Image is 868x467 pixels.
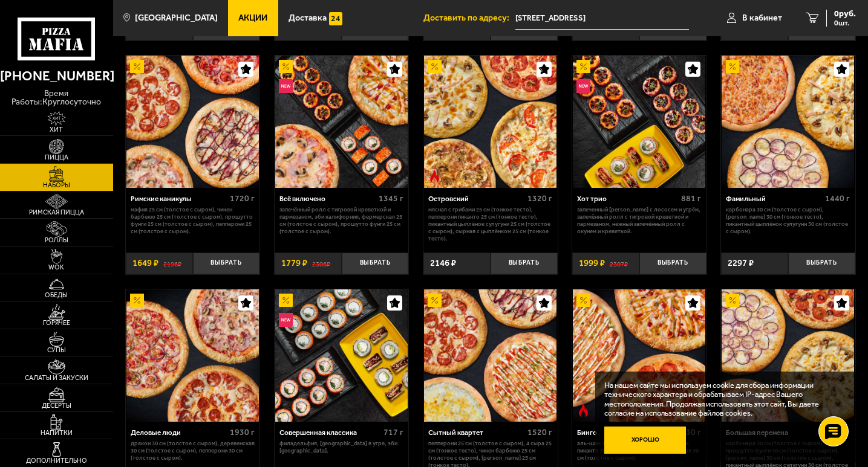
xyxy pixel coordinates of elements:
span: Доставить по адресу: [423,14,515,22]
p: Мясная с грибами 25 см (тонкое тесто), Пепперони Пиканто 25 см (тонкое тесто), Пикантный цыплёнок... [428,206,552,242]
button: Выбрать [342,253,409,275]
span: Доставка [289,14,327,22]
img: Римские каникулы [126,56,259,188]
img: Всё включено [275,56,408,188]
span: 1520 г [527,427,552,437]
s: 2307 ₽ [610,259,628,268]
span: 2297 ₽ [728,259,754,268]
button: Выбрать [193,253,260,275]
button: Выбрать [639,253,706,275]
div: Всё включено [279,195,376,203]
s: 2196 ₽ [163,259,181,268]
img: 15daf4d41897b9f0e9f617042186c801.svg [329,12,342,25]
span: 1999 ₽ [579,259,605,268]
a: АкционныйБольшая перемена [721,289,855,422]
button: Выбрать [788,253,855,275]
span: 717 г [383,427,403,437]
img: Акционный [130,60,143,73]
p: Филадельфия, [GEOGRAPHIC_DATA] в угре, Эби [GEOGRAPHIC_DATA]. [279,440,403,454]
img: Фамильный [722,56,854,188]
p: Карбонара 30 см (толстое с сыром), [PERSON_NAME] 30 см (тонкое тесто), Пикантный цыплёнок сулугун... [726,206,850,235]
span: 0 руб. [834,10,856,18]
span: Акции [238,14,267,22]
img: Острое блюдо [428,170,441,183]
a: АкционныйНовинкаСовершенная классика [275,289,409,422]
div: Деловые люди [131,428,227,437]
a: АкционныйСытный квартет [423,289,558,422]
span: 1720 г [230,193,255,204]
span: 0 шт. [834,19,856,27]
div: Бинго [577,428,673,437]
s: 2306 ₽ [312,259,330,268]
a: АкционныйНовинкаХот трио [572,56,706,188]
img: Островский [424,56,556,188]
input: Ваш адрес доставки [515,7,689,30]
span: Санкт-Петербург, Комендантский проспект, 26к1 [515,7,689,30]
span: 2146 ₽ [430,259,456,268]
a: АкционныйРимские каникулы [126,56,260,188]
button: Хорошо [604,427,686,454]
a: АкционныйДеловые люди [126,289,260,422]
a: АкционныйОстрое блюдоБинго [572,289,706,422]
span: 1779 ₽ [281,259,307,268]
img: Акционный [726,294,739,307]
img: Акционный [576,294,590,307]
div: Хот трио [577,195,678,203]
div: Совершенная классика [279,428,380,437]
img: Большая перемена [722,289,854,422]
img: Акционный [428,60,441,73]
img: Акционный [279,294,292,307]
a: АкционныйНовинкаВсё включено [275,56,409,188]
img: Новинка [279,79,292,92]
p: Аль-Шам 30 см (тонкое тесто), Пепперони Пиканто 30 см (тонкое тесто), Фермерская 30 см (толстое с... [577,440,701,462]
span: 881 г [681,193,701,204]
img: Новинка [279,313,292,326]
img: Бинго [573,289,705,422]
span: 1930 г [230,427,255,437]
button: Выбрать [491,253,558,275]
span: [GEOGRAPHIC_DATA] [135,14,218,22]
a: АкционныйФамильный [721,56,855,188]
img: Деловые люди [126,289,259,422]
span: 1440 г [825,193,850,204]
img: Акционный [428,294,441,307]
p: На нашем сайте мы используем cookie для сбора информации технического характера и обрабатываем IP... [604,381,840,418]
div: Сытный квартет [428,428,524,437]
p: Дракон 30 см (толстое с сыром), Деревенская 30 см (толстое с сыром), Пепперони 30 см (толстое с с... [131,440,255,462]
div: Фамильный [726,195,822,203]
img: Акционный [726,60,739,73]
div: Римские каникулы [131,195,227,203]
img: Новинка [576,79,590,92]
img: Острое блюдо [576,404,590,417]
div: Островский [428,195,524,203]
a: АкционныйОстрое блюдоОстровский [423,56,558,188]
img: Акционный [130,294,143,307]
img: Хот трио [573,56,705,188]
img: Сытный квартет [424,289,556,422]
img: Совершенная классика [275,289,408,422]
img: Акционный [576,60,590,73]
p: Мафия 25 см (толстое с сыром), Чикен Барбекю 25 см (толстое с сыром), Прошутто Фунги 25 см (толст... [131,206,255,235]
span: 1649 ₽ [132,259,158,268]
img: Акционный [279,60,292,73]
span: В кабинет [742,14,782,22]
p: Запечённый ролл с тигровой креветкой и пармезаном, Эби Калифорния, Фермерская 25 см (толстое с сы... [279,206,403,235]
span: 1345 г [379,193,403,204]
p: Запеченный [PERSON_NAME] с лососем и угрём, Запечённый ролл с тигровой креветкой и пармезаном, Не... [577,206,701,235]
span: 1320 г [527,193,552,204]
